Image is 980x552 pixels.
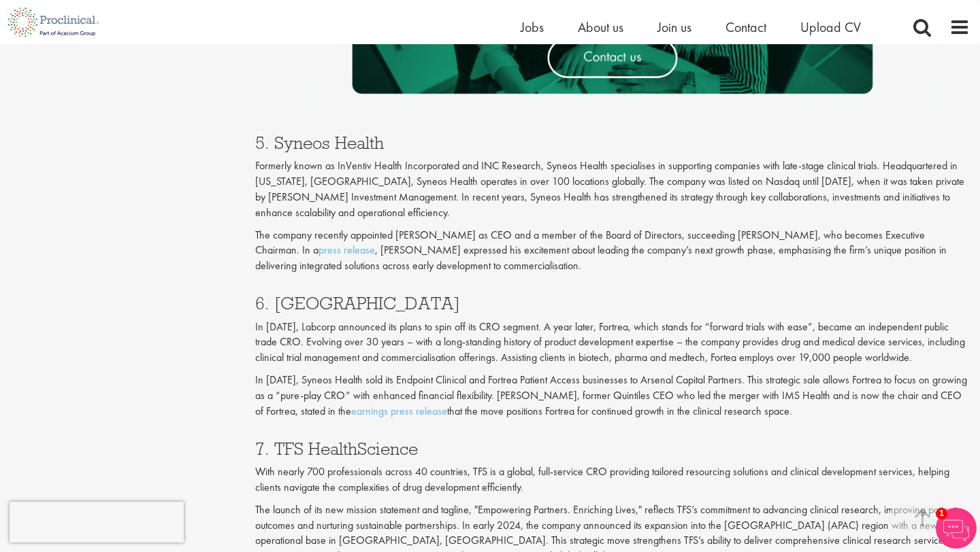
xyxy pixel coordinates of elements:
span: 1 [936,508,947,519]
p: In [DATE], Labcorp announced its plans to spin off its CRO segment. A year later, Fortrea, which ... [255,320,970,366]
a: Jobs [521,18,544,36]
h3: 6. [GEOGRAPHIC_DATA] [255,294,970,312]
a: press release [318,243,375,257]
a: Contact [725,18,766,36]
p: The company recently appointed [PERSON_NAME] as CEO and a member of the Board of Directors, succe... [255,228,970,275]
iframe: reCAPTCHA [10,502,184,542]
img: Chatbot [936,508,977,549]
p: In [DATE], Syneos Health sold its Endpoint Clinical and Fortrea Patient Access businesses to Arse... [255,373,970,419]
a: About us [578,18,623,36]
a: Upload CV [800,18,861,36]
a: Join us [657,18,691,36]
h3: 7. TFS HealthScience [255,440,970,458]
p: With nearly 700 professionals across 40 countries, TFS is a global, full-service CRO providing ta... [255,464,970,496]
a: earnings press release [351,404,447,418]
p: Formerly known as InVentiv Health Incorporated and INC Research, Syneos Health specialises in sup... [255,158,970,220]
h3: 5. Syneos Health [255,134,970,152]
